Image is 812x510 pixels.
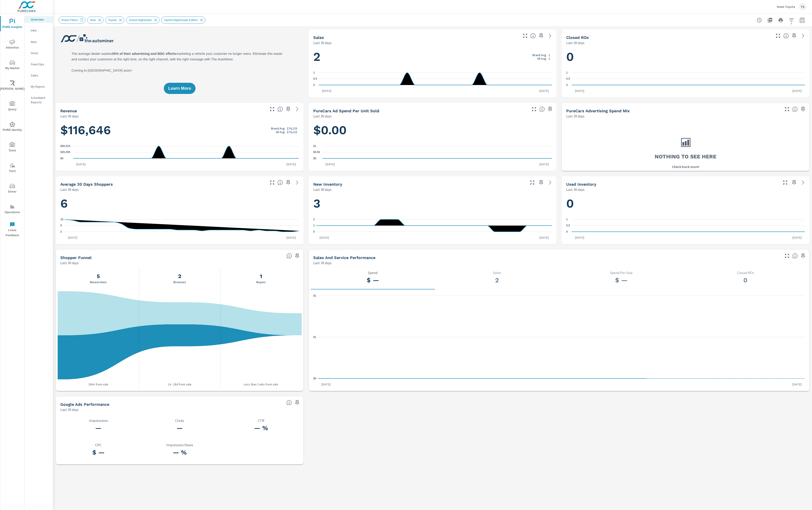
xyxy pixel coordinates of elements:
[283,235,299,240] p: [DATE]
[286,253,292,259] span: Know where every customer is during their purchase journey. View customer activity from first cli...
[287,127,297,130] p: $74,133
[566,35,589,40] h5: Closed ROs
[313,196,552,211] h1: 3
[537,57,547,60] p: All Avg:
[566,71,568,74] text: 1
[31,73,49,78] p: Sales
[566,224,570,227] text: 0.5
[529,179,536,186] button: Make Fullscreen
[126,17,160,24] div: Grand Highlander
[223,419,299,423] p: CTR
[31,96,49,104] p: Scheduled Reports
[25,27,53,34] div: PIPA
[313,123,552,138] h1: $0.00
[783,106,791,113] button: Make Fullscreen
[60,407,79,412] p: Last 30 days
[438,276,555,284] h3: 2
[2,163,23,174] span: Tier2
[777,5,795,9] p: Orem Toyota
[60,255,92,260] h5: Shopper Funnel
[161,17,205,24] div: Hybrid Nightshade Edition
[313,230,315,233] text: 0
[655,153,716,160] h3: Nothing to see here
[269,179,276,186] button: Make Fullscreen
[60,151,71,154] text: $29.25K
[2,19,23,30] span: PURE Insights
[313,255,375,260] h5: Sales and Service Performance
[278,106,283,112] span: Total sales revenue over the selected date range. [Source: This data is sourced from the dealer’s...
[319,89,334,93] p: [DATE]
[566,83,568,87] text: 0
[313,377,316,380] text: $0
[269,106,276,113] button: Make Fullscreen
[530,33,536,38] span: Number of vehicles sold by the dealership over the selected date range. [Source: This data is sou...
[774,32,782,39] button: Make Fullscreen
[530,106,538,113] button: Make Fullscreen
[566,77,570,81] text: 0.5
[798,16,807,25] button: Select Date Range
[2,81,23,91] span: [PERSON_NAME]
[563,276,680,284] h3: $ —
[563,271,680,275] p: Spend Per Sale
[547,32,554,39] a: See more details in report
[792,106,798,112] span: This table looks at how you compare to the amount of budget you spend per channel as opposed to y...
[142,443,218,447] p: Impression Share
[313,182,342,187] h5: New Inventory
[313,218,315,221] text: 2
[566,108,630,113] h5: PureCars Advertising Spend Mix
[60,424,136,432] h3: —
[60,123,299,138] h1: $116,646
[687,271,804,275] p: Closed ROs
[142,449,218,456] h3: — %
[566,49,805,64] h1: 0
[31,51,49,55] p: Used
[313,49,552,64] h1: 2
[142,419,218,423] p: Clicks
[31,62,49,66] p: Fixed Ops
[25,83,53,90] div: My Report
[31,40,49,44] p: New
[59,18,80,22] span: Reset Filters
[105,18,119,22] span: Toyota
[31,28,49,33] p: PIPA
[60,419,136,423] p: Impressions
[60,402,109,407] h5: Google Ads Performance
[539,106,545,112] span: Average cost of advertising per each vehicle sold at the dealer over the selected date range. The...
[566,182,596,187] h5: Used Inventory
[283,162,299,166] p: [DATE]
[25,16,53,23] div: Overview
[60,218,63,221] text: 16
[799,3,807,11] div: TS
[438,271,555,275] p: Sales
[60,157,63,160] text: $0
[25,72,53,79] div: Sales
[31,17,49,22] p: Overview
[792,253,798,259] span: Select a tab to understand performance over the selected time range.
[776,16,785,25] button: Print Report
[687,276,804,284] h3: 0
[60,449,136,456] h3: $ —
[566,230,568,233] text: 0
[566,196,805,211] h1: 0
[285,106,292,113] span: Save this to your personalized report
[2,101,23,112] span: Query
[60,144,71,148] text: $58.51K
[799,252,807,259] span: Save this to your personalized report
[566,187,585,192] p: Last 30 days
[59,17,85,24] div: Reset Filters
[2,122,23,133] span: PURE Identity
[532,53,547,57] p: Brand Avg:
[791,179,798,186] span: Save this to your personalized report
[782,179,789,186] button: Make Fullscreen
[2,183,23,194] span: Driver
[313,71,315,74] text: 1
[60,187,79,192] p: Last 30 days
[73,162,89,166] p: [DATE]
[313,260,332,266] p: Last 30 days
[313,224,315,227] text: 1
[162,18,200,22] span: Hybrid Nightshade Edition
[87,17,103,24] div: New
[313,157,316,160] text: $0
[314,271,431,275] p: Spend
[294,252,301,259] span: Save this to your personalized report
